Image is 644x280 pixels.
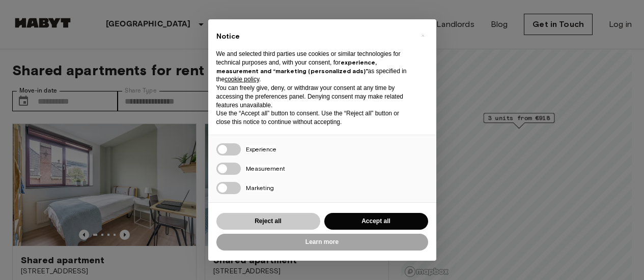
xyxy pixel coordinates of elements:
button: Learn more [216,234,428,251]
span: Experience [246,145,276,153]
p: We and selected third parties use cookies or similar technologies for technical purposes and, wit... [216,50,412,84]
strong: experience, measurement and “marketing (personalized ads)” [216,58,377,75]
span: × [421,29,425,42]
button: Close this notice [415,27,431,44]
p: You can freely give, deny, or withdraw your consent at any time by accessing the preferences pane... [216,84,412,109]
button: Accept all [324,213,428,230]
a: cookie policy [225,76,259,83]
p: Use the “Accept all” button to consent. Use the “Reject all” button or close this notice to conti... [216,109,412,127]
span: Marketing [246,184,274,192]
span: Measurement [246,165,285,172]
h2: Notice [216,32,412,42]
button: Reject all [216,213,320,230]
